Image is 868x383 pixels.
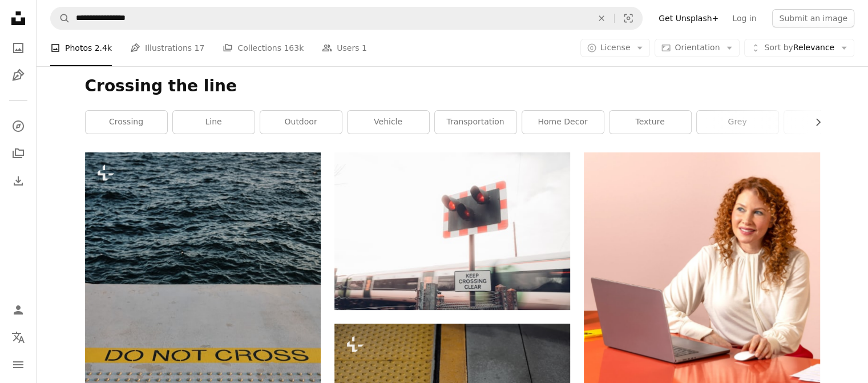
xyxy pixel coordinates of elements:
[195,42,205,54] span: 17
[7,353,30,376] button: Menu
[85,324,321,334] a: a yellow do not cross sign sitting on the side of a boat
[7,299,30,321] a: Log in / Sign up
[7,115,30,138] a: Explore
[609,111,691,134] a: texture
[7,7,30,32] a: Home — Unsplash
[784,111,866,134] a: road
[7,37,30,59] a: Photos
[130,30,204,66] a: Illustrations 17
[362,42,367,54] span: 1
[615,7,642,29] button: Visual search
[348,111,429,134] a: vehicle
[652,9,725,27] a: Get Unsplash+
[85,76,820,96] h1: Crossing the line
[284,42,304,54] span: 163k
[764,43,793,52] span: Sort by
[223,30,304,66] a: Collections 163k
[7,326,30,349] button: Language
[50,7,643,30] form: Find visuals sitewide
[675,43,720,52] span: Orientation
[322,30,367,66] a: Users 1
[7,64,30,87] a: Illustrations
[600,43,631,52] span: License
[334,225,570,236] a: red and black traffic light
[51,7,70,29] button: Search Unsplash
[435,111,516,134] a: transportation
[808,111,820,134] button: scroll list to the right
[7,170,30,192] a: Download History
[334,152,570,309] img: red and black traffic light
[260,111,342,134] a: outdoor
[655,39,740,57] button: Orientation
[86,111,167,134] a: crossing
[173,111,255,134] a: line
[522,111,604,134] a: home decor
[7,142,30,165] a: Collections
[580,39,651,57] button: License
[772,9,854,27] button: Submit an image
[744,39,854,57] button: Sort byRelevance
[725,9,763,27] a: Log in
[589,7,614,29] button: Clear
[697,111,778,134] a: grey
[764,42,834,54] span: Relevance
